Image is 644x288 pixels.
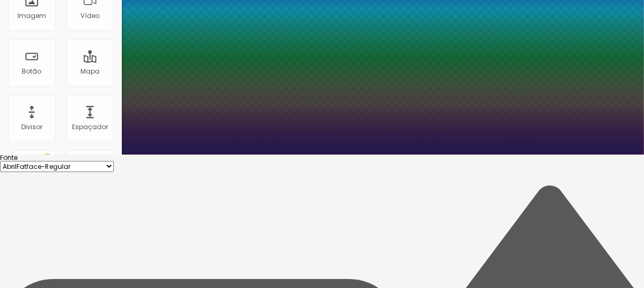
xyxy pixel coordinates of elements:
div: Divisor [21,123,42,131]
div: Espaçador [72,123,108,131]
div: Mapa [80,68,100,75]
div: Vídeo [80,12,100,20]
div: Imagem [17,12,46,20]
div: Botão [22,68,42,75]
